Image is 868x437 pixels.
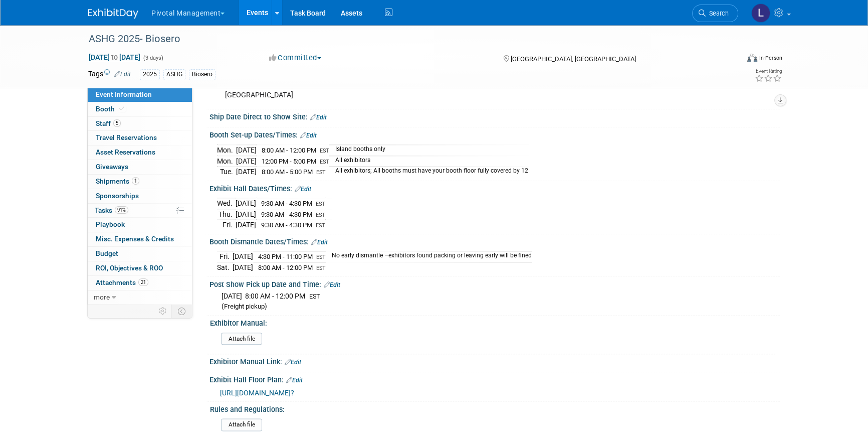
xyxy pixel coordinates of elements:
span: [DATE] [DATE] [88,53,141,62]
div: ASHG [163,69,185,80]
span: Travel Reservations [96,133,157,141]
div: Exhibitor Manual: [210,316,775,328]
span: Sponsorships [96,192,139,200]
span: Playbook [96,220,125,228]
span: 4:30 PM - 11:00 PM [258,253,313,260]
a: Event Information [88,88,192,102]
span: Asset Reservations [96,148,155,156]
div: Ship Date Direct to Show Site: [209,109,780,122]
span: EST [316,254,326,260]
button: Committed [266,53,325,63]
a: Asset Reservations [88,145,192,160]
div: In-Person [759,54,782,62]
a: Edit [295,186,311,193]
span: [DATE] 8:00 AM - 12:00 PM [222,292,305,300]
div: ASHG 2025- Biosero [85,30,723,48]
a: Staff5 [88,117,192,131]
a: Edit [324,281,340,288]
a: Playbook [88,218,192,232]
span: 8:00 AM - 5:00 PM [262,168,313,176]
a: Shipments1 [88,175,192,189]
a: Edit [114,71,131,78]
td: All exhibitors; All booths must have your booth floor fully covered by 12 [329,167,528,177]
span: 12:00 PM - 5:00 PM [262,158,316,165]
div: Exhibitor Manual Link: [209,354,780,367]
a: Budget [88,247,192,261]
td: Toggle Event Tabs [172,305,192,318]
span: EST [316,222,325,229]
a: Search [692,5,738,22]
td: [DATE] [236,209,256,220]
a: Edit [310,114,327,121]
td: Tue. [217,167,236,177]
td: [DATE] [236,198,256,209]
span: 8:00 AM - 12:00 PM [258,264,313,271]
div: (Freight pickup) [222,302,772,312]
span: Search [706,10,729,17]
td: [DATE] [236,144,257,156]
td: Wed. [217,198,236,209]
td: Sat. [217,262,233,272]
img: Leslie Pelton [751,4,770,23]
span: Shipments [96,177,139,185]
span: ROI, Objectives & ROO [96,264,163,272]
td: Mon. [217,156,236,167]
td: Island booths only [329,144,528,156]
div: Booth Set-up Dates/Times: [209,127,780,140]
td: Fri. [217,220,236,230]
a: Misc. Expenses & Credits [88,232,192,246]
span: 8:00 AM - 12:00 PM [262,147,316,154]
img: Format-Inperson.png [747,54,757,62]
div: 2025 [140,69,160,80]
span: Attachments [96,278,148,286]
a: Tasks91% [88,204,192,218]
a: [URL][DOMAIN_NAME]? [220,389,294,397]
span: Giveaways [96,163,128,171]
a: Booth [88,102,192,116]
span: 1 [132,177,139,185]
span: EST [320,159,329,165]
div: Rules and Regulations: [210,402,775,414]
div: Biosero [189,69,215,80]
td: [DATE] [233,251,253,262]
span: Event Information [96,90,152,98]
span: EST [316,212,325,218]
a: ROI, Objectives & ROO [88,261,192,275]
td: [DATE] [236,220,256,230]
span: 9:30 AM - 4:30 PM [261,211,312,218]
span: EST [316,265,326,271]
a: Edit [300,132,317,139]
span: EST [316,201,325,207]
span: 9:30 AM - 4:30 PM [261,200,312,207]
div: Event Format [679,52,782,67]
td: Mon. [217,144,236,156]
td: [DATE] [236,156,257,167]
span: EST [309,293,320,300]
td: Personalize Event Tab Strip [154,305,172,318]
span: EST [316,169,326,176]
span: to [110,53,119,61]
div: Exhibit Hall Dates/Times: [209,181,780,194]
a: Edit [286,377,303,384]
span: 5 [113,119,121,127]
div: Exhibit Hall Floor Plan: [209,372,780,385]
td: [DATE] [236,167,257,177]
span: 91% [115,206,128,214]
span: (3 days) [142,55,163,61]
a: more [88,290,192,305]
span: Tasks [95,206,128,214]
td: Tags [88,69,131,80]
a: Sponsorships [88,189,192,203]
td: All exhibitors [329,156,528,167]
a: Giveaways [88,160,192,174]
td: No early dismantle –exhibitors found packing or leaving early will be fined [326,251,532,262]
td: Thu. [217,209,236,220]
a: Attachments21 [88,276,192,290]
img: ExhibitDay [88,9,138,19]
a: Edit [311,239,328,246]
div: Post Show Pick up Date and Time: [209,277,780,290]
span: 21 [138,278,148,286]
td: Fri. [217,251,233,262]
span: more [94,293,110,301]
